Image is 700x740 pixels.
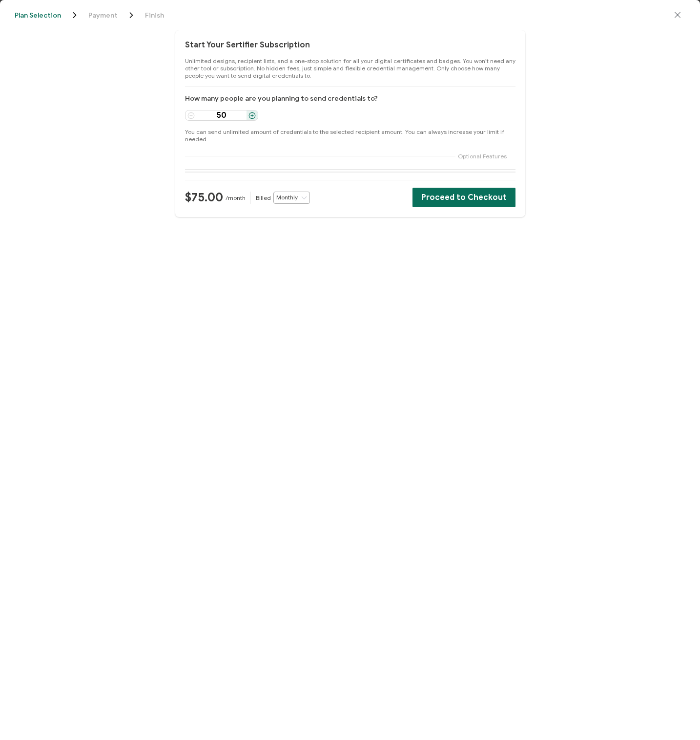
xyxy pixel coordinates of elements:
[651,693,700,740] iframe: Chat Widget
[670,10,685,21] button: close drawer
[185,150,515,162] div: Optional Features
[88,12,118,19] span: Payment
[185,128,515,143] p: You can send unlimited amount of credentials to the selected recipient amount. You can always inc...
[256,194,271,201] p: Billed
[185,57,515,79] p: Unlimited designs, recipient lists, and a one-stop solution for all your digital certificates and...
[226,194,246,201] p: /month
[185,94,515,103] p: How many people are you planning to send credentials to?
[412,188,515,207] button: Proceed to Checkout
[88,10,136,20] span: Payment
[273,192,310,204] input: Select
[185,40,515,50] p: Start Your Sertifier Subscription
[458,152,507,160] p: Optional Features
[15,10,670,20] div: Breadcrumb
[421,194,507,201] span: Proceed to Checkout
[15,10,80,20] span: Plan Selection
[185,190,223,205] p: $75.00
[145,12,164,19] span: Finish
[15,12,61,19] span: Plan Selection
